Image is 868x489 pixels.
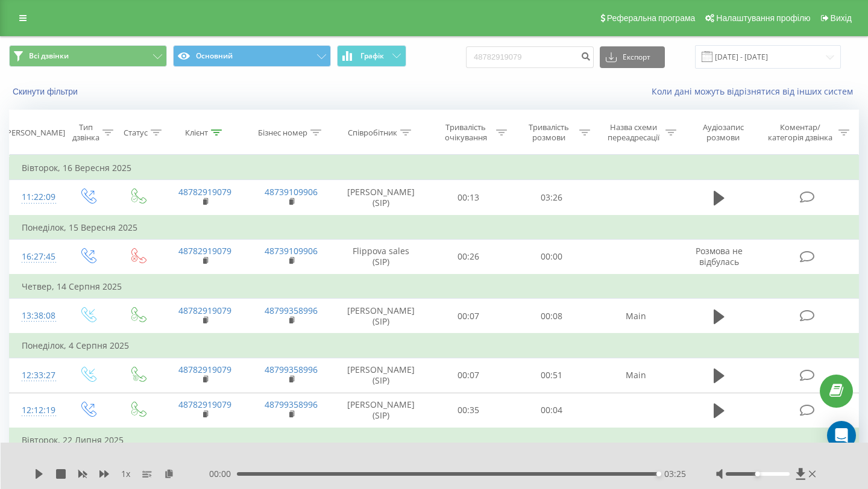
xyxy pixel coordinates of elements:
div: Тип дзвінка [72,122,99,143]
div: Бізнес номер [258,128,307,138]
td: 00:26 [427,239,511,275]
td: 00:35 [427,393,511,428]
td: 00:07 [427,358,511,393]
a: 48799358996 [265,364,318,375]
button: Основний [173,45,331,67]
button: Експорт [600,46,665,68]
div: Accessibility label [656,472,661,476]
div: 16:27:45 [22,245,51,269]
td: 00:04 [510,393,593,428]
div: Тривалість очікування [438,122,494,143]
div: Співробітник [348,128,397,138]
a: Коли дані можуть відрізнятися вiд інших систем [652,86,859,97]
span: Вихід [831,13,852,23]
div: Open Intercom Messenger [827,421,856,450]
span: 03:25 [664,468,686,480]
td: [PERSON_NAME] (SIP) [335,358,427,393]
a: 48739109906 [265,245,318,257]
button: Всі дзвінки [9,45,167,67]
span: Всі дзвінки [29,51,69,61]
td: Понеділок, 15 Вересня 2025 [10,216,859,240]
td: Flippova sales (SIP) [335,239,427,275]
a: 48739109906 [265,186,318,198]
div: Коментар/категорія дзвінка [765,122,835,143]
td: Main [593,299,679,334]
input: Пошук за номером [466,46,594,68]
td: 00:00 [510,239,593,275]
div: Назва схеми переадресації [604,122,662,143]
span: 00:00 [209,468,237,480]
div: [PERSON_NAME] [4,128,65,138]
td: [PERSON_NAME] (SIP) [335,299,427,334]
td: Вівторок, 16 Вересня 2025 [10,156,859,180]
div: 13:38:08 [22,304,51,328]
td: [PERSON_NAME] (SIP) [335,180,427,216]
a: 48782919079 [178,245,231,257]
td: Четвер, 14 Серпня 2025 [10,275,859,299]
a: 48782919079 [178,186,231,198]
a: 48799358996 [265,305,318,316]
div: Статус [124,128,148,138]
span: Розмова не відбулась [696,245,743,267]
td: Вівторок, 22 Липня 2025 [10,428,859,452]
div: Accessibility label [755,472,760,476]
td: 00:13 [427,180,511,216]
a: 48782919079 [178,305,231,316]
a: 48799358996 [265,399,318,410]
span: 1 x [121,468,130,480]
button: Скинути фільтри [9,86,84,97]
td: [PERSON_NAME] (SIP) [335,393,427,428]
div: 11:22:09 [22,185,51,209]
div: Аудіозапис розмови [690,122,756,143]
span: Графік [360,52,384,60]
div: 12:12:19 [22,399,51,422]
td: 00:07 [427,299,511,334]
td: 00:08 [510,299,593,334]
td: 00:51 [510,358,593,393]
div: 12:33:27 [22,364,51,387]
a: 48782919079 [178,364,231,375]
span: Налаштування профілю [716,13,810,23]
td: 03:26 [510,180,593,216]
span: Реферальна програма [607,13,696,23]
button: Графік [337,45,406,67]
td: Понеділок, 4 Серпня 2025 [10,334,859,358]
td: Main [593,358,679,393]
a: 48782919079 [178,399,231,410]
div: Тривалість розмови [521,122,576,143]
div: Клієнт [185,128,208,138]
